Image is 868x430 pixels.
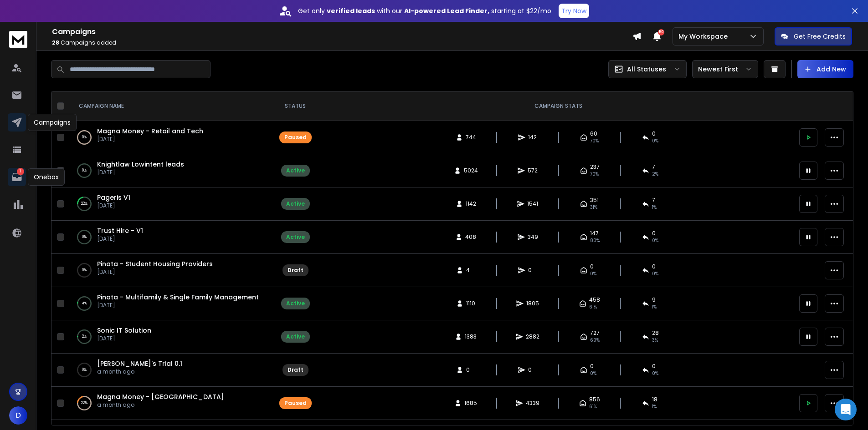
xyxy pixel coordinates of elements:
[9,31,27,48] img: logo
[652,396,657,403] span: 18
[298,6,551,15] p: Get only with our starting at $22/mo
[97,160,184,169] span: Knightlaw Lowintent leads
[288,366,303,374] div: Draft
[590,270,596,278] span: 0%
[81,199,87,208] p: 22 %
[97,268,213,276] p: [DATE]
[528,366,537,374] span: 0
[464,167,478,174] span: 5024
[82,133,87,142] p: 0 %
[652,329,659,337] span: 28
[589,304,597,311] span: 61 %
[652,130,656,137] span: 0
[68,254,268,287] td: 0%Pinata - Student Housing Providers[DATE]
[284,134,307,141] div: Paused
[590,171,599,178] span: 70 %
[797,60,853,78] button: Add New
[465,233,476,241] span: 408
[284,400,307,407] div: Paused
[466,134,476,141] span: 744
[97,193,130,202] a: Pageris V1
[68,221,268,254] td: 0%Trust Hire - V1[DATE]
[97,202,130,209] p: [DATE]
[692,60,758,78] button: Newest First
[652,237,658,244] span: 0 %
[286,200,305,207] div: Active
[68,287,268,320] td: 4%Pinata - Multifamily & Single Family Management[DATE]
[590,363,594,370] span: 0
[97,401,224,409] p: a month ago
[652,363,656,370] span: 0
[97,226,143,235] a: Trust Hire - V1
[528,267,537,274] span: 0
[590,163,600,171] span: 237
[323,91,794,121] th: CAMPAIGN STATS
[652,263,656,270] span: 0
[82,233,87,242] p: 0 %
[286,233,305,241] div: Active
[466,267,475,274] span: 4
[528,167,538,174] span: 572
[590,237,600,244] span: 80 %
[97,235,143,243] p: [DATE]
[9,406,27,425] button: D
[82,266,87,275] p: 0 %
[652,163,655,171] span: 7
[68,121,268,154] td: 0%Magna Money - Retail and Tech[DATE]
[652,230,656,237] span: 0
[466,200,476,207] span: 1142
[97,136,203,143] p: [DATE]
[17,168,24,175] p: 1
[8,168,26,186] a: 1
[652,171,658,178] span: 2 %
[652,197,655,204] span: 7
[590,230,599,237] span: 147
[526,333,539,340] span: 2882
[627,65,666,74] p: All Statuses
[589,403,597,410] span: 61 %
[590,337,600,344] span: 69 %
[68,91,268,121] th: CAMPAIGN NAME
[97,326,151,335] span: Sonic IT Solution
[97,302,259,309] p: [DATE]
[81,399,87,408] p: 22 %
[652,370,658,377] span: 0%
[97,392,224,401] a: Magna Money - [GEOGRAPHIC_DATA]
[268,91,323,121] th: STATUS
[528,134,537,141] span: 142
[590,130,597,137] span: 60
[678,32,731,41] p: My Workspace
[658,29,664,35] span: 50
[52,39,632,46] p: Campaigns added
[97,126,203,136] span: Magna Money - Retail and Tech
[288,267,303,274] div: Draft
[97,169,184,176] p: [DATE]
[28,114,77,131] div: Campaigns
[97,259,213,268] a: Pinata - Student Housing Providers
[68,320,268,354] td: 2%Sonic IT Solution[DATE]
[286,300,305,307] div: Active
[82,299,87,308] p: 4 %
[97,368,182,375] p: a month ago
[652,337,658,344] span: 3 %
[775,27,852,46] button: Get Free Credits
[590,263,594,270] span: 0
[652,270,658,278] span: 0%
[52,39,59,46] span: 28
[466,366,475,374] span: 0
[286,333,305,340] div: Active
[466,300,475,307] span: 1110
[590,137,599,145] span: 70 %
[528,233,538,241] span: 349
[97,359,182,368] a: [PERSON_NAME]'s Trial 0.1
[82,166,87,175] p: 0 %
[68,354,268,387] td: 0%[PERSON_NAME]'s Trial 0.1a month ago
[97,293,259,302] a: Pinata - Multifamily & Single Family Management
